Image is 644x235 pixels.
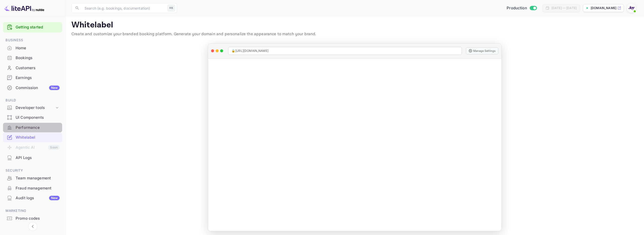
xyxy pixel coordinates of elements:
a: UI Components [3,113,62,122]
a: Audit logsNew [3,193,62,203]
div: Home [16,45,60,51]
span: 🔒 [URL][DOMAIN_NAME] [231,49,268,53]
div: CommissionNew [3,83,62,93]
div: Customers [3,63,62,73]
div: API Logs [3,153,62,163]
div: [DATE] — [DATE] [551,6,577,10]
div: Switch to Sandbox mode [505,5,539,11]
button: Collapse navigation [28,222,37,231]
div: Whitelabel [3,133,62,142]
a: Fraud management [3,183,62,193]
a: Home [3,43,62,53]
div: Earnings [16,75,60,81]
div: Developer tools [3,103,62,112]
div: Performance [3,123,62,133]
a: Whitelabel [3,133,62,142]
img: With Joy [627,4,635,12]
div: Promo codes [16,216,60,221]
div: Developer tools [16,105,55,111]
span: Business [3,37,62,43]
a: CommissionNew [3,83,62,92]
div: Audit logsNew [3,193,62,203]
div: Getting started [3,22,62,32]
div: UI Components [3,113,62,123]
p: [DOMAIN_NAME] [591,6,616,10]
div: Whitelabel [16,135,60,140]
div: Team management [3,173,62,183]
div: New [49,86,60,90]
div: ⌘K [168,5,175,11]
div: Promo codes [3,214,62,223]
a: Getting started [16,24,60,30]
a: Earnings [3,73,62,82]
span: Production [507,5,527,11]
a: Bookings [3,53,62,62]
div: Audit logs [16,195,60,201]
p: Create and customize your branded booking platform. Generate your domain and personalize the appe... [71,31,638,37]
span: Security [3,168,62,173]
div: Fraud management [3,183,62,193]
div: Bookings [3,53,62,63]
span: Build [3,98,62,103]
div: Bookings [16,55,60,61]
a: API Logs [3,153,62,162]
div: Customers [16,65,60,71]
a: Performance [3,123,62,132]
input: Search (e.g. bookings, documentation) [82,3,166,13]
div: New [49,196,60,200]
div: Fraud management [16,185,60,191]
a: Team management [3,173,62,183]
button: Manage Settings [466,47,498,54]
a: Customers [3,63,62,72]
div: Team management [16,175,60,181]
div: API Logs [16,155,60,161]
div: Earnings [3,73,62,83]
p: Whitelabel [71,20,638,30]
div: Performance [16,125,60,131]
a: Promo codes [3,214,62,223]
div: Commission [16,85,60,91]
div: UI Components [16,115,60,121]
img: LiteAPI logo [4,4,44,12]
span: Marketing [3,208,62,214]
div: Home [3,43,62,53]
